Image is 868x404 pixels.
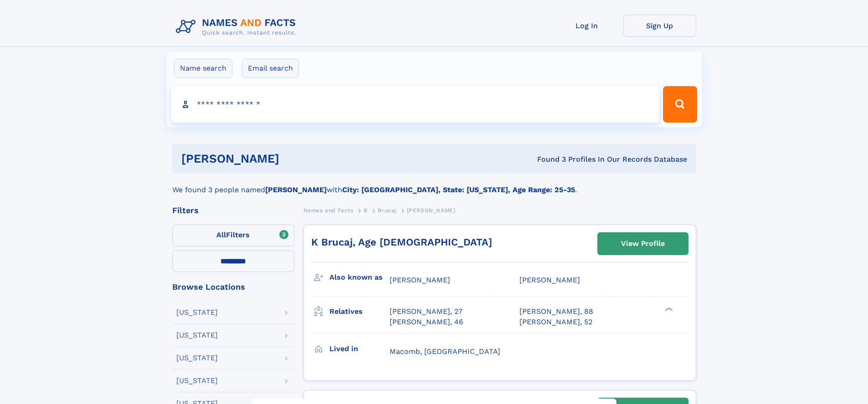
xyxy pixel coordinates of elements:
[663,86,697,123] button: Search Button
[342,185,575,194] b: City: [GEOGRAPHIC_DATA], State: [US_STATE], Age Range: 25-35
[390,347,500,356] span: Macomb, [GEOGRAPHIC_DATA]
[172,225,294,246] label: Filters
[378,207,396,214] span: Brucaj
[176,354,218,362] div: [US_STATE]
[181,153,408,164] h1: [PERSON_NAME]
[216,230,226,239] span: All
[390,317,463,327] a: [PERSON_NAME], 46
[378,205,396,216] a: Brucaj
[329,304,390,319] h3: Relatives
[519,317,592,327] a: [PERSON_NAME], 52
[364,207,368,214] span: B
[176,332,218,339] div: [US_STATE]
[329,341,390,357] h3: Lived in
[623,15,696,37] a: Sign Up
[303,205,354,216] a: Names and Facts
[390,276,450,284] span: [PERSON_NAME]
[621,233,665,254] div: View Profile
[176,309,218,316] div: [US_STATE]
[598,233,688,255] a: View Profile
[242,59,299,78] label: Email search
[519,307,593,317] a: [PERSON_NAME], 88
[407,207,456,214] span: [PERSON_NAME]
[663,307,673,312] div: ❯
[172,283,294,291] div: Browse Locations
[171,86,659,123] input: search input
[519,276,580,284] span: [PERSON_NAME]
[176,377,218,384] div: [US_STATE]
[364,205,368,216] a: B
[172,15,303,39] img: Logo Names and Facts
[311,236,492,248] a: K Brucaj, Age [DEMOGRAPHIC_DATA]
[265,185,327,194] b: [PERSON_NAME]
[550,15,623,37] a: Log In
[408,154,687,164] div: Found 3 Profiles In Our Records Database
[390,307,462,317] a: [PERSON_NAME], 27
[172,206,294,215] div: Filters
[329,270,390,285] h3: Also known as
[174,59,232,78] label: Name search
[172,174,696,195] div: We found 3 people named with .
